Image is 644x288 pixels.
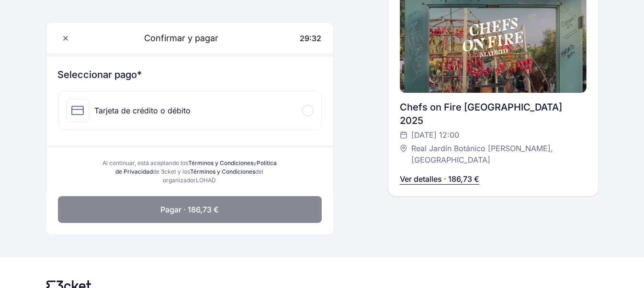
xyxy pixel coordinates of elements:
[100,159,280,185] div: Al continuar, está aceptando los y de 3cket y los del organizador
[188,159,253,166] a: Términos y Condiciones
[58,68,322,81] h3: Seleccionar pago*
[196,177,216,184] span: LOHAD
[300,33,322,43] span: 29:32
[133,32,219,45] span: Confirmar y pagar
[160,204,219,215] span: Pagar · 186,73 €
[58,196,322,223] button: Pagar · 186,73 €
[411,129,459,141] span: [DATE] 12:00
[411,143,577,166] span: Real Jardín Botánico [PERSON_NAME], [GEOGRAPHIC_DATA]
[400,173,479,185] p: Ver detalles · 186,73 €
[400,100,587,127] div: Chefs on Fire [GEOGRAPHIC_DATA] 2025
[191,168,256,175] a: Términos y Condiciones
[95,105,191,116] div: Tarjeta de crédito o débito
